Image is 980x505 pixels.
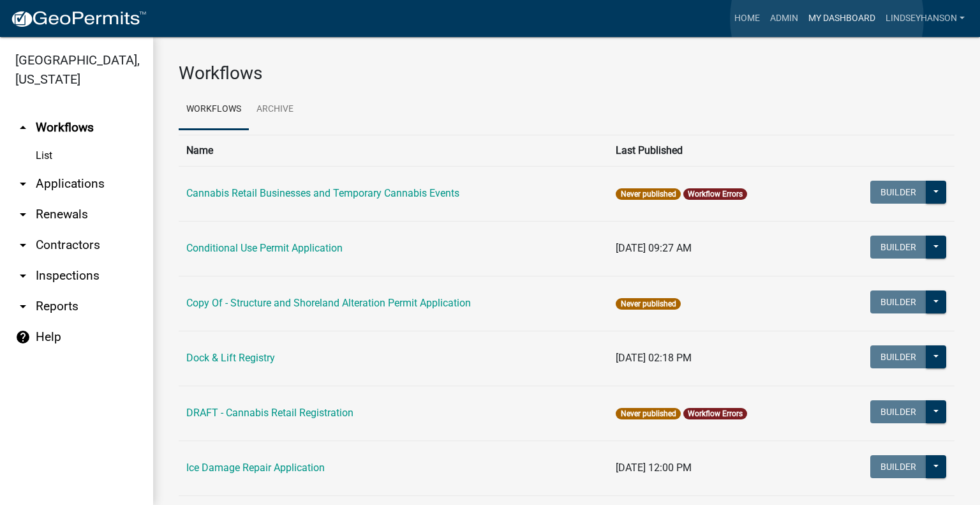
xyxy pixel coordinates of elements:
[186,462,325,474] a: Ice Damage Repair Application
[15,120,31,135] i: arrow_drop_up
[15,176,31,192] i: arrow_drop_down
[870,345,926,368] button: Builder
[15,329,31,345] i: help
[765,6,803,31] a: Admin
[688,409,743,418] a: Workflow Errors
[179,89,249,130] a: Workflows
[179,135,608,166] th: Name
[15,207,31,222] i: arrow_drop_down
[616,352,692,364] span: [DATE] 02:18 PM
[179,63,954,84] h3: Workflows
[616,462,692,474] span: [DATE] 12:00 PM
[249,89,301,130] a: Archive
[186,187,459,199] a: Cannabis Retail Businesses and Temporary Cannabis Events
[15,268,31,283] i: arrow_drop_down
[870,400,926,423] button: Builder
[186,407,353,419] a: DRAFT - Cannabis Retail Registration
[880,6,970,31] a: Lindseyhanson
[186,352,275,364] a: Dock & Lift Registry
[608,135,826,166] th: Last Published
[186,297,471,309] a: Copy Of - Structure and Shoreland Alteration Permit Application
[616,408,680,419] span: Never published
[15,237,31,253] i: arrow_drop_down
[803,6,880,31] a: My Dashboard
[616,188,680,200] span: Never published
[870,455,926,478] button: Builder
[870,290,926,313] button: Builder
[616,298,680,310] span: Never published
[870,236,926,259] button: Builder
[729,6,765,31] a: Home
[15,299,31,314] i: arrow_drop_down
[616,242,692,254] span: [DATE] 09:27 AM
[870,181,926,204] button: Builder
[186,242,343,254] a: Conditional Use Permit Application
[688,190,743,199] a: Workflow Errors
